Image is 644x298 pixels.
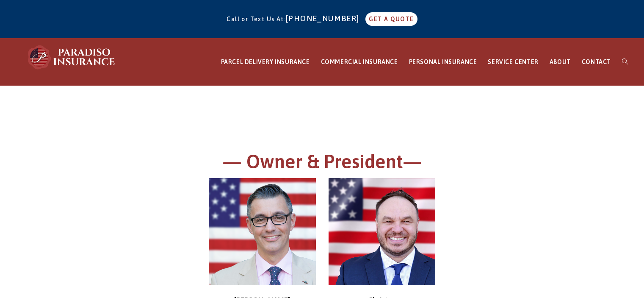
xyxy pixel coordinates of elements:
[550,58,571,65] span: ABOUT
[365,12,417,26] a: GET A QUOTE
[576,39,616,86] a: CONTACT
[89,149,555,178] h1: — Owner & President—
[482,39,544,86] a: SERVICE CENTER
[329,178,436,285] img: Christos_500x500
[315,39,404,86] a: COMMERCIAL INSURANCE
[227,16,286,22] span: Call or Text Us At:
[321,58,398,65] span: COMMERCIAL INSURANCE
[488,58,538,65] span: SERVICE CENTER
[544,39,576,86] a: ABOUT
[25,45,119,70] img: Paradiso Insurance
[582,58,611,65] span: CONTACT
[286,14,364,23] a: [PHONE_NUMBER]
[216,39,315,86] a: PARCEL DELIVERY INSURANCE
[221,58,310,65] span: PARCEL DELIVERY INSURANCE
[409,58,477,65] span: PERSONAL INSURANCE
[209,178,316,285] img: chris-500x500 (1)
[404,39,483,86] a: PERSONAL INSURANCE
